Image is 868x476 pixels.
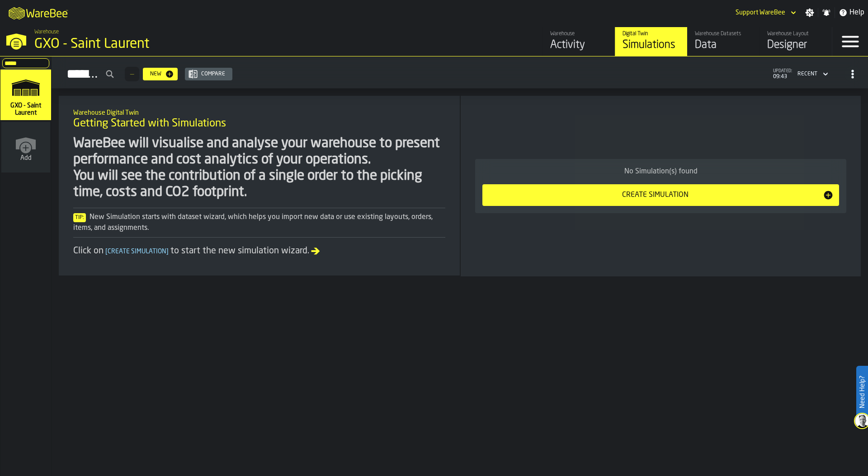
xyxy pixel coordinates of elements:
[104,248,170,255] span: Create Simulation
[66,103,453,135] div: title-Getting Started with Simulations
[73,107,445,117] h2: Sub Title
[794,69,830,79] div: DropdownMenuValue-4
[34,29,59,35] span: Warehouse
[482,166,839,177] div: No Simulation(s) found
[146,71,165,77] div: New
[1,122,50,174] a: link-to-/wh/new
[185,68,232,80] button: button-Compare
[818,8,835,17] label: button-toggle-Notifications
[695,38,752,52] div: Data
[615,27,687,56] a: link-to-/wh/i/a82c246d-7aa6-41b3-9d69-3ecc1df984f2/simulations
[461,96,861,276] div: ItemListCard-
[773,74,792,80] span: 09:43
[732,7,798,18] div: DropdownMenuValue-Support WareBee
[687,27,759,56] a: link-to-/wh/i/a82c246d-7aa6-41b3-9d69-3ecc1df984f2/data
[198,71,229,77] div: Compare
[695,31,752,37] div: Warehouse Datasets
[550,31,608,37] div: Warehouse
[59,96,460,275] div: ItemListCard-
[73,135,445,201] div: WareBee will visualise and analyse your warehouse to present performance and cost analytics of yo...
[797,71,817,77] div: DropdownMenuValue-4
[166,248,169,255] span: ]
[550,38,608,52] div: Activity
[121,67,143,81] div: ButtonLoadMore-Load More-Prev-First-Last
[849,7,864,18] span: Help
[488,190,823,201] div: Create Simulation
[4,102,47,117] span: GXO - Saint Laurent
[835,7,868,18] label: button-toggle-Help
[623,38,680,52] div: Simulations
[623,31,680,37] div: Digital Twin
[73,117,226,131] span: Getting Started with Simulations
[20,154,32,162] span: Add
[542,27,615,56] a: link-to-/wh/i/a82c246d-7aa6-41b3-9d69-3ecc1df984f2/feed/
[767,38,825,52] div: Designer
[832,27,868,56] label: button-toggle-Menu
[130,71,134,77] span: —
[73,245,445,257] div: Click on to start the new simulation wizard.
[759,27,832,56] a: link-to-/wh/i/a82c246d-7aa6-41b3-9d69-3ecc1df984f2/designer
[482,184,839,206] button: button-Create Simulation
[143,68,178,80] button: button-New
[52,56,868,89] h2: button-Simulations
[0,70,51,122] a: link-to-/wh/i/a82c246d-7aa6-41b3-9d69-3ecc1df984f2/simulations
[73,213,86,222] span: Tip:
[767,31,825,37] div: Warehouse Layout
[73,212,445,233] div: New Simulation starts with dataset wizard, which helps you import new data or use existing layout...
[802,8,818,17] label: button-toggle-Settings
[34,36,278,52] div: GXO - Saint Laurent
[857,367,867,417] label: Need Help?
[773,69,792,74] span: updated:
[736,9,785,16] div: DropdownMenuValue-Support WareBee
[105,248,108,255] span: [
